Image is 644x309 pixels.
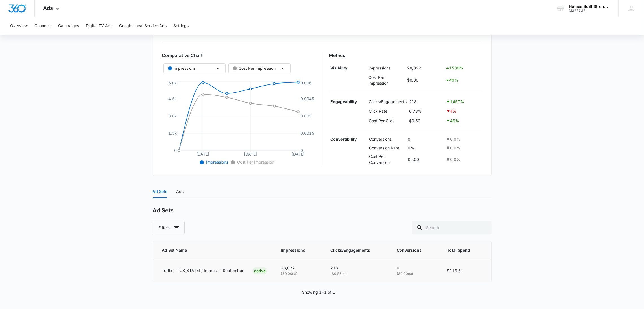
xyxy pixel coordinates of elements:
[292,152,305,156] tspan: [DATE]
[300,148,303,153] tspan: 0
[408,106,445,116] td: 0.78%
[569,4,610,9] div: account name
[367,63,406,73] td: Impressions
[58,17,79,35] button: Campaigns
[281,271,317,277] p: ( $0.00 ea)
[368,152,406,167] td: Cost Per Conversion
[86,17,112,35] button: Digital TV Ads
[330,99,357,104] strong: Engageability
[330,247,375,253] span: Clicks/Engagements
[406,143,444,152] td: 0%
[368,143,406,152] td: Conversion Rate
[162,267,244,274] p: Traffic - [US_STATE] / Interest - September
[153,188,167,195] div: Ad Sets
[408,116,445,125] td: $0.53
[330,137,357,142] strong: Convertibility
[244,152,257,156] tspan: [DATE]
[397,247,425,253] span: Conversions
[300,80,312,85] tspan: 0.006
[406,73,444,88] td: $0.00
[445,65,481,71] div: 1530 %
[153,221,185,234] button: Filters
[43,5,53,11] span: Ads
[446,156,481,162] div: 0.0 %
[406,135,444,143] td: 0
[236,160,274,164] span: Cost Per Impression
[300,96,314,101] tspan: 0.0045
[196,152,209,156] tspan: [DATE]
[173,17,189,35] button: Settings
[168,96,177,101] tspan: 4.5k
[174,148,177,153] tspan: 0
[205,160,228,164] span: Impressions
[446,145,481,151] div: 0.0 %
[233,65,276,71] div: Cost Per Impression
[168,65,196,71] div: Impressions
[446,117,481,124] div: 46 %
[330,66,347,70] strong: Visibility
[397,265,433,271] p: 0
[228,63,291,73] button: Cost Per Impression
[168,131,177,136] tspan: 1.5k
[569,9,610,13] div: account id
[330,265,383,271] p: 218
[368,135,406,143] td: Conversions
[168,114,177,118] tspan: 3.0k
[367,106,408,116] td: Click Rate
[281,265,317,271] p: 28,022
[367,73,406,88] td: Cost Per Impression
[397,271,433,277] p: ( $0.00 ea)
[168,80,177,85] tspan: 6.0k
[153,207,174,214] h2: Ad Sets
[412,221,492,234] input: Search
[252,267,267,274] div: ACTIVE
[440,259,491,282] td: $116.61
[447,247,474,253] span: Total Spend
[300,131,314,136] tspan: 0.0015
[162,52,315,59] h3: Comparative Chart
[446,98,481,105] div: 1457 %
[445,77,481,84] div: 49 %
[446,108,481,114] div: 4 %
[34,17,51,35] button: Channels
[408,97,445,106] td: 218
[329,52,482,59] h3: Metrics
[406,63,444,73] td: 28,022
[163,63,226,73] button: Impressions
[300,114,312,118] tspan: 0.003
[367,97,408,106] td: Clicks/Engagements
[176,188,184,195] div: Ads
[10,17,28,35] button: Overview
[367,116,408,125] td: Cost Per Click
[302,289,335,295] p: Showing 1-1 of 1
[119,17,167,35] button: Google Local Service Ads
[446,136,481,142] div: 0.0 %
[406,152,444,167] td: $0.00
[330,271,383,277] p: ( $0.53 ea)
[281,247,309,253] span: Impressions
[162,247,259,253] span: Ad Set Name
